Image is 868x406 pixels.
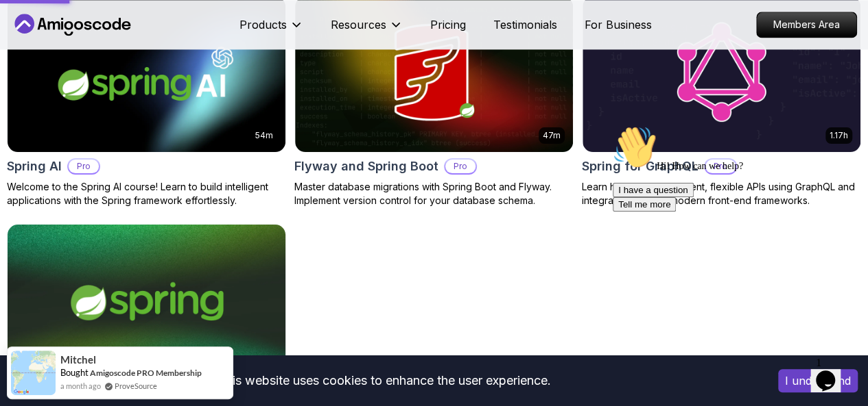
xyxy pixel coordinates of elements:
h2: Flyway and Spring Boot [294,157,438,176]
button: Products [239,16,303,44]
button: I have a question [5,63,86,77]
p: 54m [255,130,273,141]
button: Resources [331,16,403,44]
p: Learn how to build efficient, flexible APIs using GraphQL and integrate them with modern front-en... [582,180,861,207]
button: Accept cookies [778,369,858,392]
span: Hi! How can we help? [5,41,136,51]
a: For Business [585,16,652,33]
p: Master database migrations with Spring Boot and Flyway. Implement version control for your databa... [294,180,574,207]
a: Pricing [430,16,466,33]
p: Products [239,16,287,33]
a: Amigoscode PRO Membership [90,368,202,378]
p: 47m [543,130,561,141]
img: Spring Framework card [1,220,292,383]
iframe: chat widget [810,351,854,392]
img: provesource social proof notification image [11,351,56,395]
p: Resources [331,16,386,33]
h2: Spring AI [7,157,62,176]
a: Testimonials [493,16,557,33]
div: This website uses cookies to enhance the user experience. [10,366,758,396]
span: Bought [60,367,89,378]
span: a month ago [60,380,101,392]
a: Members Area [756,12,857,38]
p: Pro [445,160,476,173]
button: Tell me more [5,77,69,92]
p: Welcome to the Spring AI course! Learn to build intelligent applications with the Spring framewor... [7,180,286,207]
p: Members Area [757,12,856,37]
a: ProveSource [115,381,157,390]
h2: Spring for GraphQL [582,157,699,176]
iframe: chat widget [607,120,854,344]
img: :wave: [5,5,49,49]
div: 👋Hi! How can we help?I have a questionTell me more [5,5,253,92]
span: Mitchel [60,354,96,366]
p: Pro [69,160,99,173]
